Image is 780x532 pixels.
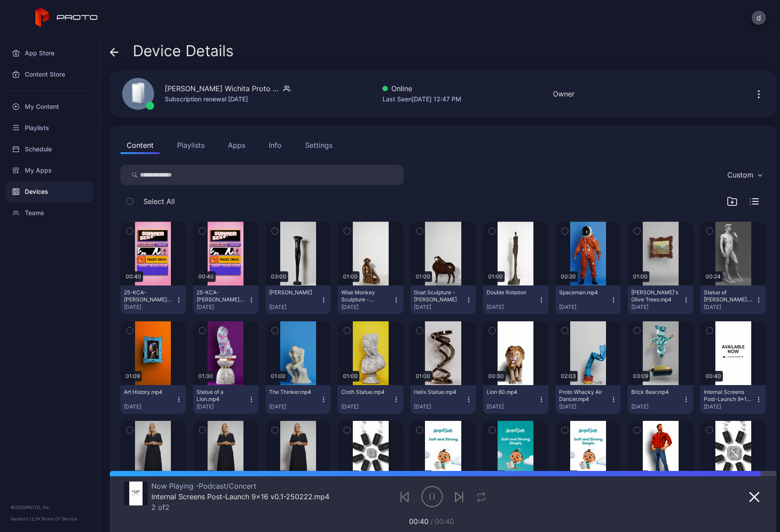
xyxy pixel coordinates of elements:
[338,285,403,314] button: Wise Monkey Sculpture - [PERSON_NAME][DATE]
[483,285,548,314] button: Double Rotation[DATE]
[165,83,280,94] div: [PERSON_NAME] Wichita Proto Luma
[700,285,766,314] button: Statue of [PERSON_NAME].mp4[DATE]
[414,289,463,303] div: Goat Sculpture - Francois-Xavier Lalanne
[193,385,259,414] button: Statue of a Lion.mp4[DATE]
[382,83,461,94] div: Online
[305,140,332,150] div: Settings
[269,289,318,296] div: Christies Giacometti
[704,289,753,303] div: Statue of David.mp4
[41,516,77,521] a: Terms Of Service
[269,389,318,396] div: The Thinker.mp4
[556,285,621,314] button: Spaceman.mp4[DATE]
[197,389,245,403] div: Statue of a Lion.mp4
[5,181,93,202] a: Devices
[5,117,93,139] a: Playlists
[628,285,693,314] button: [PERSON_NAME]'s Olive Trees.mp4[DATE]
[124,403,175,410] div: [DATE]
[409,517,429,526] span: 00:40
[487,304,538,311] div: [DATE]
[700,385,766,414] button: Internal Screens Post-Launch 9x16 v0.1-250222.mp4[DATE]
[727,170,753,179] div: Custom
[263,136,288,154] button: Info
[704,403,755,410] div: [DATE]
[553,89,575,99] div: Owner
[414,403,465,410] div: [DATE]
[193,285,259,314] button: 25-KCA-[PERSON_NAME]-concert-Video Proto-FA-393800(1).mp4[DATE]
[133,42,234,59] span: Device Details
[151,482,329,490] div: Now Playing
[559,403,610,410] div: [DATE]
[430,517,433,526] span: /
[487,389,535,396] div: Lion 60.mp4
[341,289,390,303] div: Wise Monkey Sculpture - Francois-Xavier Lalanne
[120,285,186,314] button: 25-KCA-[PERSON_NAME]-concert-Video Proto-FA-393800.mp4[DATE]
[299,136,339,154] button: Settings
[704,389,753,403] div: Internal Screens Post-Launch 9x16 v0.1-250222.mp4
[5,64,93,85] a: Content Store
[5,139,93,160] a: Schedule
[631,389,680,396] div: Brick Bear.mp4
[631,403,683,410] div: [DATE]
[11,516,41,521] span: Version 1.12.0 •
[171,136,211,154] button: Playlists
[435,517,454,526] span: 00:40
[197,289,245,303] div: 25-KCA-Koch-concert-Video Proto-FA-393800(1).mp4
[266,385,331,414] button: The Thinker.mp4[DATE]
[165,94,290,104] div: Subscription renewal [DATE]
[410,385,476,414] button: Helix Statue.mp4[DATE]
[341,389,390,396] div: Cloth Statue.mp4
[269,140,282,150] div: Info
[5,42,93,64] a: App Store
[5,202,93,224] a: Teams
[341,304,393,311] div: [DATE]
[631,289,680,303] div: Van Gogh's Olive Trees.mp4
[269,403,320,410] div: [DATE]
[559,304,610,311] div: [DATE]
[124,304,175,311] div: [DATE]
[382,94,461,104] div: Last Seen [DATE] 12:47 PM
[151,503,329,512] div: 2 of 2
[11,504,88,511] div: © 2025 PROTO, Inc.
[269,304,320,311] div: [DATE]
[414,389,463,396] div: Helix Statue.mp4
[196,482,256,490] span: Podcast/Concert
[5,96,93,117] a: My Content
[222,136,251,154] button: Apps
[266,285,331,314] button: [PERSON_NAME][DATE]
[631,304,683,311] div: [DATE]
[5,160,93,181] a: My Apps
[410,285,476,314] button: Goat Sculpture - [PERSON_NAME][DATE]
[120,385,186,414] button: Art History.mp4[DATE]
[124,289,173,303] div: 25-KCA-Koch-concert-Video Proto-FA-393800.mp4
[559,289,608,296] div: Spaceman.mp4
[143,196,175,207] span: Select All
[556,385,621,414] button: Proto Whacky Air Dancer.mp4[DATE]
[487,403,538,410] div: [DATE]
[197,304,248,311] div: [DATE]
[704,304,755,311] div: [DATE]
[197,403,248,410] div: [DATE]
[341,403,393,410] div: [DATE]
[723,165,766,185] button: Custom
[752,11,766,25] button: d
[483,385,548,414] button: Lion 60.mp4[DATE]
[628,385,693,414] button: Brick Bear.mp4[DATE]
[338,385,403,414] button: Cloth Statue.mp4[DATE]
[414,304,465,311] div: [DATE]
[120,136,160,154] button: Content
[151,492,329,501] div: Internal Screens Post-Launch 9x16 v0.1-250222.mp4
[487,289,535,296] div: Double Rotation
[124,389,173,396] div: Art History.mp4
[559,389,608,403] div: Proto Whacky Air Dancer.mp4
